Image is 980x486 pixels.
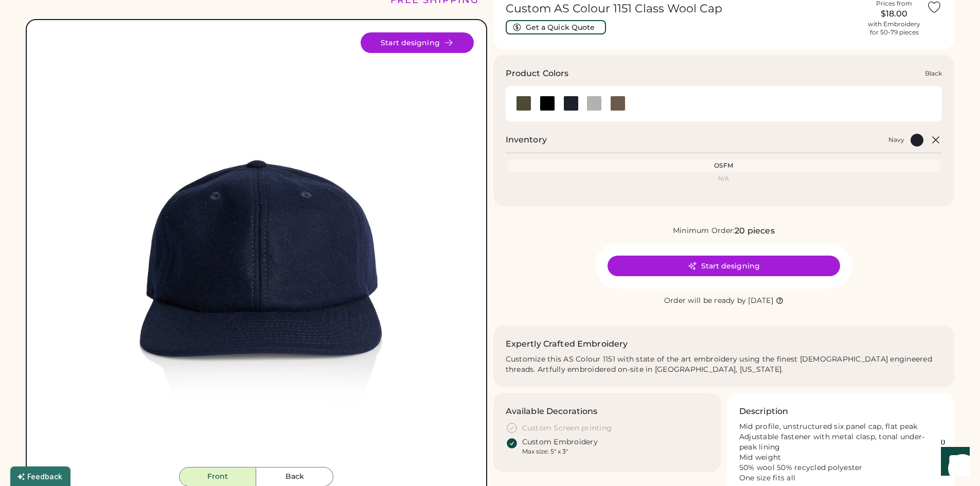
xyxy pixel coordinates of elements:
div: Max size: 5" x 3" [522,447,568,456]
div: [DATE] [748,296,773,306]
h3: Product Colors [506,67,569,80]
div: Custom Embroidery [522,437,598,447]
h2: Expertly Crafted Embroidery [506,338,628,350]
div: $18.00 [868,8,920,20]
h3: Description [739,405,789,418]
button: Get a Quick Quote [506,20,606,34]
div: 20 pieces [735,225,774,237]
div: Black [925,69,942,78]
iframe: Front Chat [931,440,975,484]
h1: Custom AS Colour 1151 Class Wool Cap [506,2,862,16]
button: Start designing [361,32,474,53]
div: Customize this AS Colour 1151 with state of the art embroidery using the finest [DEMOGRAPHIC_DATA... [506,354,942,375]
img: 1151 - Navy Front Image [39,32,474,467]
div: Order will be ready by [664,296,746,306]
div: Custom Screen printing [522,423,612,434]
div: OSFM [510,161,938,170]
h2: Inventory [506,134,547,146]
h3: Available Decorations [506,405,598,418]
div: Navy [888,136,904,144]
div: Minimum Order: [673,226,735,236]
div: N/A [510,176,938,182]
button: Start designing [608,256,840,276]
div: with Embroidery for 50-79 pieces [868,20,920,37]
div: 1151 Style Image [39,32,474,467]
